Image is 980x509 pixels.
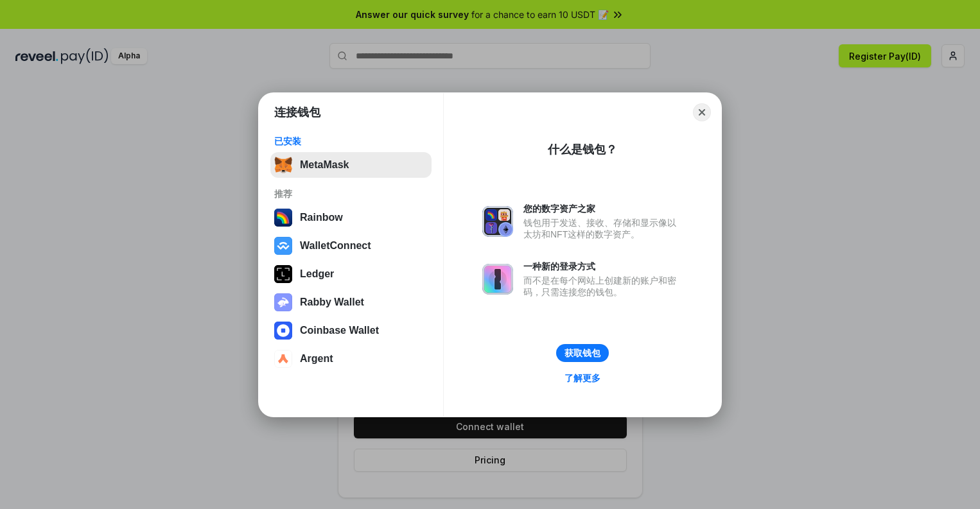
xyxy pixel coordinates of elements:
div: Rainbow [300,212,343,223]
div: 一种新的登录方式 [523,261,683,272]
div: WalletConnect [300,240,371,252]
div: 什么是钱包？ [548,142,617,157]
div: Rabby Wallet [300,297,364,308]
a: 了解更多 [557,370,608,386]
div: 推荐 [274,188,428,200]
h1: 连接钱包 [274,105,320,120]
button: Close [693,103,711,121]
img: svg+xml,%3Csvg%20xmlns%3D%22http%3A%2F%2Fwww.w3.org%2F2000%2Fsvg%22%20width%3D%2228%22%20height%3... [274,265,292,283]
button: Rainbow [270,205,432,230]
button: MetaMask [270,152,432,178]
img: svg+xml,%3Csvg%20xmlns%3D%22http%3A%2F%2Fwww.w3.org%2F2000%2Fsvg%22%20fill%3D%22none%22%20viewBox... [274,293,292,311]
img: svg+xml,%3Csvg%20fill%3D%22none%22%20height%3D%2233%22%20viewBox%3D%220%200%2035%2033%22%20width%... [274,156,292,174]
div: Ledger [300,268,334,280]
div: 了解更多 [564,372,600,384]
button: Coinbase Wallet [270,318,432,343]
button: Rabby Wallet [270,289,432,315]
div: Argent [300,353,333,365]
button: Ledger [270,261,432,287]
img: svg+xml,%3Csvg%20xmlns%3D%22http%3A%2F%2Fwww.w3.org%2F2000%2Fsvg%22%20fill%3D%22none%22%20viewBox... [482,264,513,295]
div: 而不是在每个网站上创建新的账户和密码，只需连接您的钱包。 [523,275,683,298]
img: svg+xml,%3Csvg%20width%3D%2228%22%20height%3D%2228%22%20viewBox%3D%220%200%2028%2028%22%20fill%3D... [274,350,292,368]
div: 您的数字资产之家 [523,203,683,214]
button: 获取钱包 [556,344,609,362]
div: 钱包用于发送、接收、存储和显示像以太坊和NFT这样的数字资产。 [523,217,683,240]
div: Coinbase Wallet [300,325,379,336]
div: MetaMask [300,159,349,171]
img: svg+xml,%3Csvg%20width%3D%22120%22%20height%3D%22120%22%20viewBox%3D%220%200%20120%20120%22%20fil... [274,209,292,227]
img: svg+xml,%3Csvg%20xmlns%3D%22http%3A%2F%2Fwww.w3.org%2F2000%2Fsvg%22%20fill%3D%22none%22%20viewBox... [482,206,513,237]
div: 已安装 [274,135,428,147]
img: svg+xml,%3Csvg%20width%3D%2228%22%20height%3D%2228%22%20viewBox%3D%220%200%2028%2028%22%20fill%3D... [274,322,292,340]
img: svg+xml,%3Csvg%20width%3D%2228%22%20height%3D%2228%22%20viewBox%3D%220%200%2028%2028%22%20fill%3D... [274,237,292,255]
div: 获取钱包 [564,347,600,359]
button: WalletConnect [270,233,432,259]
button: Argent [270,346,432,372]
